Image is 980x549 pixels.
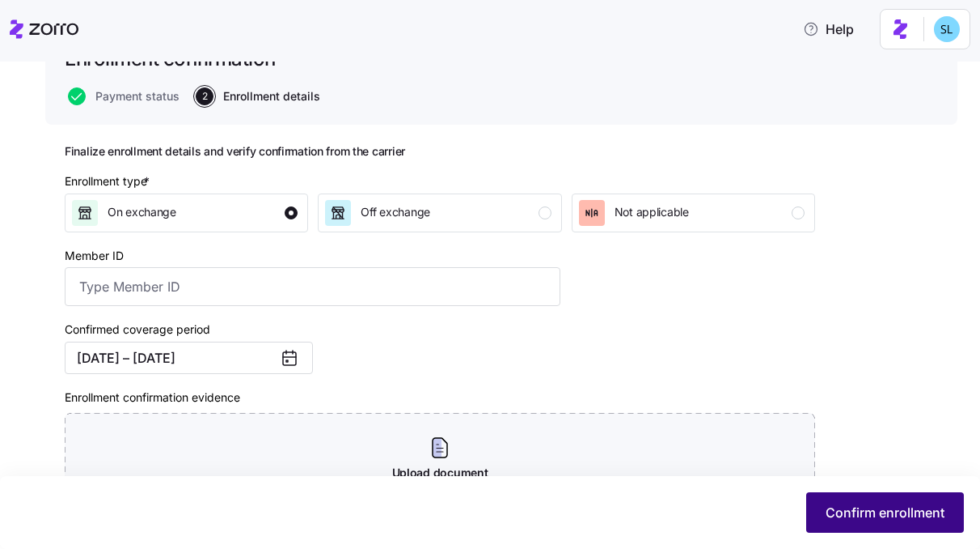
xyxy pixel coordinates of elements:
[65,342,313,374] button: [DATE] – [DATE]
[934,16,960,42] img: 7c620d928e46699fcfb78cede4daf1d1
[68,87,180,105] button: Payment status
[65,172,153,190] div: Enrollment type
[790,13,867,45] button: Help
[196,87,320,105] button: 2Enrollment details
[826,503,944,522] span: Confirm enrollment
[65,321,210,338] label: Confirmed coverage period
[65,144,815,160] h2: Finalize enrollment details and verify confirmation from the carrier
[223,91,320,102] span: Enrollment details
[196,87,213,105] span: 2
[65,267,560,306] input: Type Member ID
[806,492,964,533] button: Confirm enrollment
[803,19,854,39] span: Help
[65,87,180,105] a: Payment status
[108,204,176,220] span: On exchange
[192,87,320,105] a: 2Enrollment details
[95,91,180,102] span: Payment status
[615,204,689,220] span: Not applicable
[65,247,124,265] label: Member ID
[65,389,240,406] label: Enrollment confirmation evidence
[361,204,430,220] span: Off exchange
